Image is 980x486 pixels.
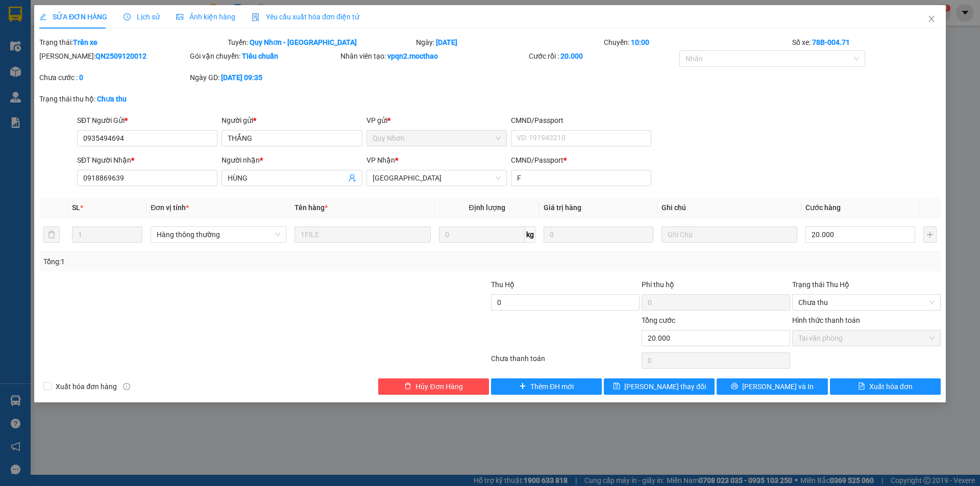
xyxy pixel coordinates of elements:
th: Ghi chú [657,198,801,218]
div: Tuyến: [227,37,415,48]
input: 0 [544,226,653,243]
span: Tuy Hòa [373,170,501,186]
b: Chưa thu [97,95,127,103]
b: Tiêu chuẩn [242,52,278,60]
div: Ngày GD: [190,72,338,83]
div: Ngày: [415,37,603,48]
div: Trạng thái: [38,37,227,48]
button: delete [43,226,60,243]
span: [PERSON_NAME] thay đổi [624,381,706,392]
div: [PERSON_NAME]: [39,50,188,62]
span: user-add [348,174,356,182]
span: Cước hàng [805,203,841,212]
div: Gói vận chuyển: [190,50,338,62]
div: Chưa thanh toán [490,353,641,371]
div: CMND/Passport [511,155,651,166]
div: Chưa cước : [39,72,188,83]
span: delete [404,382,411,391]
button: printer[PERSON_NAME] và In [717,378,827,395]
b: 10:00 [631,38,649,46]
input: VD: Bàn, Ghế [295,226,430,243]
span: VP Nhận [366,156,395,164]
span: SỬA ĐƠN HÀNG [39,13,107,21]
span: Xuất hóa đơn hàng [52,381,121,392]
span: file-text [858,382,865,391]
div: Người nhận [222,155,362,166]
span: Tại văn phòng [798,330,935,346]
div: Cước rồi : [529,50,677,62]
span: edit [39,13,46,20]
b: Quy Nhơn - [GEOGRAPHIC_DATA] [250,38,357,46]
button: save[PERSON_NAME] thay đổi [604,378,715,395]
label: Hình thức thanh toán [792,316,860,324]
button: plus [923,226,937,243]
span: Tổng cước [642,316,675,324]
button: Close [917,5,946,34]
span: [PERSON_NAME] và In [742,381,814,392]
span: Hủy Đơn Hàng [415,381,462,392]
input: Ghi Chú [661,226,797,243]
span: Thu Hộ [491,280,514,289]
span: Chưa thu [798,295,935,310]
span: kg [525,226,535,243]
div: Tổng: 1 [43,256,378,267]
span: Tên hàng [295,203,328,212]
span: close [927,15,936,23]
span: printer [731,382,738,391]
div: Trạng thái thu hộ: [39,93,226,105]
button: file-textXuất hóa đơn [830,378,941,395]
span: Xuất hóa đơn [869,381,913,392]
button: deleteHủy Đơn Hàng [378,378,489,395]
span: plus [519,382,526,391]
div: Chuyến: [603,37,791,48]
span: Thêm ĐH mới [530,381,574,392]
b: QN2509120012 [95,52,146,60]
span: Quy Nhơn [373,131,501,146]
b: 0 [79,73,83,82]
div: Trạng thái Thu Hộ [792,279,941,290]
div: VP gửi [366,115,507,126]
span: clock-circle [124,13,131,20]
img: icon [252,13,260,21]
b: [DATE] [436,38,457,46]
span: Ảnh kiện hàng [176,13,235,21]
div: SĐT Người Nhận [77,155,217,166]
b: 78B-004.71 [812,38,850,46]
div: Số xe: [791,37,942,48]
button: plusThêm ĐH mới [491,378,602,395]
span: save [613,382,620,391]
span: Định lượng [469,203,505,212]
b: Trên xe [73,38,97,46]
b: 20.000 [560,52,583,60]
div: Người gửi [222,115,362,126]
b: [DATE] 09:35 [221,73,262,82]
span: SL [72,203,80,212]
span: info-circle [123,383,130,390]
div: SĐT Người Gửi [77,115,217,126]
span: Lịch sử [124,13,160,21]
span: picture [176,13,183,20]
div: Nhân viên tạo: [340,50,527,62]
span: Yêu cầu xuất hóa đơn điện tử [252,13,359,21]
div: Phí thu hộ [642,279,790,294]
span: Giá trị hàng [544,203,581,212]
span: Đơn vị tính [151,203,189,212]
div: CMND/Passport [511,115,651,126]
b: vpqn2.mocthao [387,52,438,60]
span: Hàng thông thường [157,227,280,242]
